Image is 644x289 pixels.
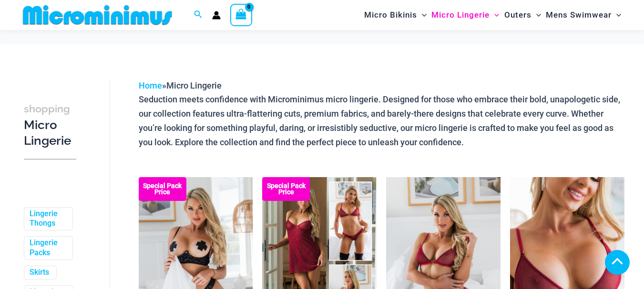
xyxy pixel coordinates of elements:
[417,3,427,27] span: Menu Toggle
[490,3,499,27] span: Menu Toggle
[24,103,70,115] span: shopping
[230,4,252,26] a: View Shopping Cart, empty
[360,1,625,29] nav: Site Navigation
[30,209,65,229] a: Lingerie Thongs
[362,3,429,27] a: Micro BikinisMenu ToggleMenu Toggle
[194,9,203,21] a: Search icon link
[30,268,49,278] a: Skirts
[532,3,541,27] span: Menu Toggle
[504,3,532,27] span: Outers
[543,3,624,27] a: Mens SwimwearMenu ToggleMenu Toggle
[24,100,76,149] h3: Micro Lingerie
[546,3,612,27] span: Mens Swimwear
[139,92,624,149] p: Seduction meets confidence with Microminimus micro lingerie. Designed for those who embrace their...
[139,183,186,195] b: Special Pack Price
[212,11,221,20] a: Account icon link
[166,80,222,90] span: Micro Lingerie
[19,4,176,26] img: MM SHOP LOGO FLAT
[429,3,501,27] a: Micro LingerieMenu ToggleMenu Toggle
[139,80,162,90] a: Home
[262,183,310,195] b: Special Pack Price
[502,3,543,27] a: OutersMenu ToggleMenu Toggle
[30,238,65,258] a: Lingerie Packs
[431,3,490,27] span: Micro Lingerie
[139,80,222,90] span: »
[612,3,621,27] span: Menu Toggle
[364,3,417,27] span: Micro Bikinis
